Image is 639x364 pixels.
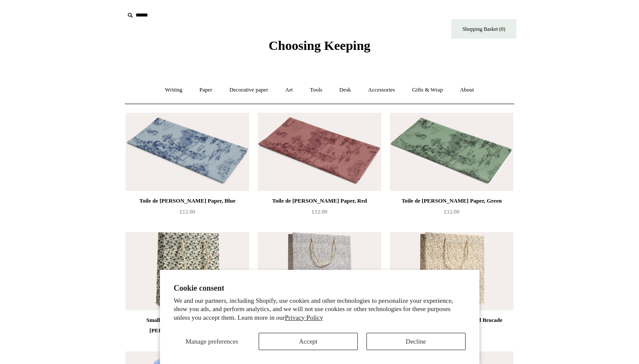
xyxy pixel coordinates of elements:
img: Small Italian Decorative Gift Bag, Remondini Green Posy [126,232,249,310]
a: Shopping Basket (0) [451,19,516,39]
a: Gifts & Wrap [404,79,451,102]
a: Italian Decorative Gift Bag, Gold Brocade Italian Decorative Gift Bag, Gold Brocade [390,232,513,310]
span: £12.00 [180,208,195,215]
a: Small Italian Decorative Gift Bag, [PERSON_NAME] Green Posy £7.50 [126,315,249,351]
button: Decline [366,333,466,350]
p: We and our partners, including Shopify, use cookies and other technologies to personalize your ex... [174,297,466,322]
a: Choosing Keeping [269,45,370,51]
a: Toile de Jouy Tissue Paper, Blue Toile de Jouy Tissue Paper, Blue [126,113,249,191]
h2: Cookie consent [174,284,466,293]
div: Toile de [PERSON_NAME] Paper, Blue [128,196,247,206]
a: Tools [302,79,330,102]
a: Toile de [PERSON_NAME] Paper, Green £12.00 [390,196,513,231]
span: Choosing Keeping [269,38,370,52]
a: Toile de Jouy Tissue Paper, Red Toile de Jouy Tissue Paper, Red [258,113,381,191]
a: Decorative paper [222,79,276,102]
div: Small Italian Decorative Gift Bag, [PERSON_NAME] Green Posy [128,315,247,336]
span: £12.00 [312,208,327,215]
img: Italian Decorative Gift Bag, Blue Floral [258,232,381,310]
img: Italian Decorative Gift Bag, Gold Brocade [390,232,513,310]
div: Toile de [PERSON_NAME] Paper, Green [392,196,511,206]
a: Toile de Jouy Tissue Paper, Green Toile de Jouy Tissue Paper, Green [390,113,513,191]
div: Toile de [PERSON_NAME] Paper, Red [260,196,379,206]
a: Small Italian Decorative Gift Bag, Remondini Green Posy Small Italian Decorative Gift Bag, Remond... [126,232,249,310]
a: Privacy Policy [285,314,323,321]
a: About [452,79,482,102]
button: Manage preferences [173,333,250,350]
span: £12.00 [444,208,459,215]
a: Toile de [PERSON_NAME] Paper, Red £12.00 [258,196,381,231]
span: Manage preferences [186,338,238,345]
a: Art [277,79,300,102]
button: Accept [259,333,358,350]
img: Toile de Jouy Tissue Paper, Green [390,113,513,191]
a: Desk [332,79,359,102]
a: Toile de [PERSON_NAME] Paper, Blue £12.00 [126,196,249,231]
a: Italian Decorative Gift Bag, Blue Floral Italian Decorative Gift Bag, Blue Floral [258,232,381,310]
a: Paper [192,79,220,102]
a: Accessories [360,79,403,102]
img: Toile de Jouy Tissue Paper, Blue [126,113,249,191]
a: Writing [157,79,190,102]
img: Toile de Jouy Tissue Paper, Red [258,113,381,191]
